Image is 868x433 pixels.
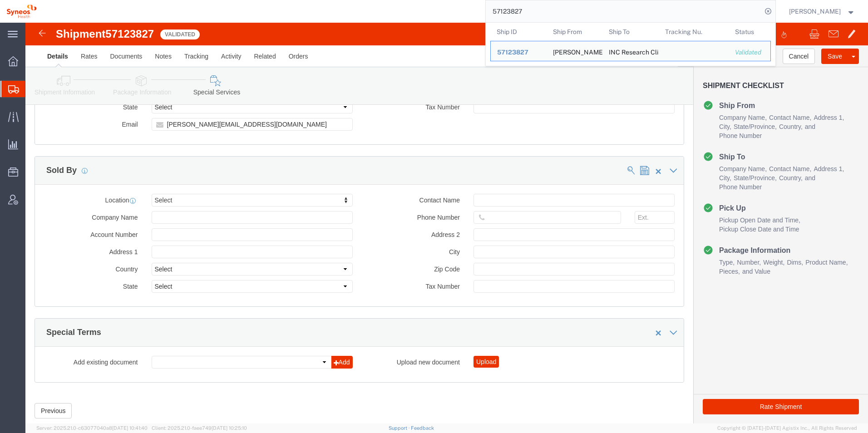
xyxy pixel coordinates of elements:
[497,49,528,56] span: 57123827
[486,0,762,22] input: Search for shipment number, reference number
[658,23,729,41] th: Tracking Nu.
[729,23,771,41] th: Status
[602,23,659,41] th: Ship To
[490,23,547,41] th: Ship ID
[112,425,148,431] span: [DATE] 10:41:40
[389,425,411,431] a: Support
[717,424,857,432] span: Copyright © [DATE]-[DATE] Agistix Inc., All Rights Reserved
[212,425,247,431] span: [DATE] 10:25:10
[497,48,540,57] div: 57123827
[552,41,596,61] div: Jose de Filiberto Duarte
[609,41,652,61] div: INC Research Clin Svcs Mexico
[36,425,148,431] span: Server: 2025.21.0-c63077040a8
[25,23,868,423] iframe: FS Legacy Container
[789,6,841,16] span: Alberto Reyes
[789,6,856,17] button: [PERSON_NAME]
[152,425,247,431] span: Client: 2025.21.0-faee749
[490,23,775,66] table: Search Results
[6,5,37,18] img: logo
[735,48,764,57] div: Validated
[546,23,602,41] th: Ship From
[411,425,434,431] a: Feedback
